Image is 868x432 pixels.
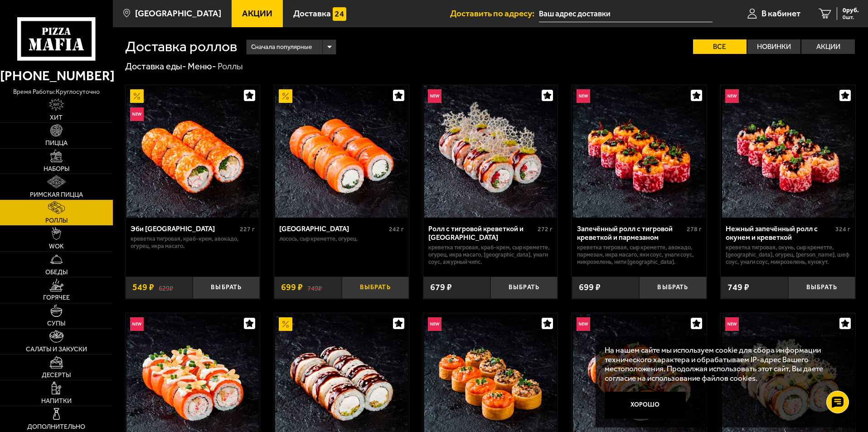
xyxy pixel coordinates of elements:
[725,89,739,103] img: Новинка
[47,320,65,327] span: Супы
[126,85,259,218] img: Эби Калифорния
[428,244,553,266] p: креветка тигровая, краб-крем, Сыр креметте, огурец, икра масаго, [GEOGRAPHIC_DATA], унаги соус, а...
[279,235,404,243] p: лосось, Сыр креметте, огурец.
[41,398,72,404] span: Напитки
[30,192,83,198] span: Римская пицца
[126,85,260,218] a: АкционныйНовинкаЭби Калифорния
[279,317,292,331] img: Акционный
[45,269,68,276] span: Обеды
[279,224,387,233] div: [GEOGRAPHIC_DATA]
[424,85,557,218] img: Ролл с тигровой креветкой и Гуакамоле
[274,85,409,218] a: АкционныйФиладельфия
[193,277,260,299] button: Выбрать
[132,283,154,292] span: 549 ₽
[423,85,558,218] a: НовинкаРолл с тигровой креветкой и Гуакамоле
[125,39,237,54] h1: Доставка роллов
[44,166,69,172] span: Наборы
[240,225,255,233] span: 227 г
[577,317,590,331] img: Новинка
[725,317,739,331] img: Новинка
[639,277,706,299] button: Выбрать
[450,9,539,18] span: Доставить по адресу:
[159,283,173,292] s: 629 ₽
[843,15,859,20] span: 0 шт.
[130,317,144,331] img: Новинка
[721,85,855,218] a: НовинкаНежный запечённый ролл с окунем и креветкой
[279,89,292,103] img: Акционный
[307,283,322,292] s: 749 ₽
[275,85,407,218] img: Филадельфия
[131,224,238,233] div: Эби [GEOGRAPHIC_DATA]
[788,277,855,299] button: Выбрать
[125,61,186,72] a: Доставка еды-
[293,9,331,18] span: Доставка
[42,372,71,379] span: Десерты
[50,115,63,121] span: Хит
[26,346,87,353] span: Салаты и закуски
[726,224,833,242] div: Нежный запечённый ролл с окунем и креветкой
[538,225,553,233] span: 272 г
[577,224,684,242] div: Запечённый ролл с тигровой креветкой и пармезаном
[45,218,68,224] span: Роллы
[801,39,855,54] label: Акции
[490,277,558,299] button: Выбрать
[428,317,441,331] img: Новинка
[135,9,221,18] span: [GEOGRAPHIC_DATA]
[726,244,850,266] p: креветка тигровая, окунь, Сыр креметте, [GEOGRAPHIC_DATA], огурец, [PERSON_NAME], шеф соус, унаги...
[761,9,800,18] span: В кабинет
[577,244,702,266] p: креветка тигровая, Сыр креметте, авокадо, пармезан, икра масаго, яки соус, унаги соус, микрозелен...
[573,85,705,218] img: Запечённый ролл с тигровой креветкой и пармезаном
[747,39,801,54] label: Новинки
[539,5,713,22] input: Ваш адрес доставки
[130,107,144,121] img: Новинка
[843,7,859,14] span: 0 руб.
[428,224,536,242] div: Ролл с тигровой креветкой и [GEOGRAPHIC_DATA]
[579,283,601,292] span: 699 ₽
[242,9,272,18] span: Акции
[45,140,68,146] span: Пицца
[281,283,303,292] span: 699 ₽
[428,89,441,103] img: Новинка
[251,39,312,56] span: Сначала популярные
[218,61,243,73] div: Роллы
[605,392,686,419] button: Хорошо
[577,89,590,103] img: Новинка
[430,283,452,292] span: 679 ₽
[43,295,70,301] span: Горячее
[49,243,64,250] span: WOK
[572,85,707,218] a: НовинкаЗапечённый ролл с тигровой креветкой и пармезаном
[333,7,346,21] img: 15daf4d41897b9f0e9f617042186c801.svg
[27,424,85,430] span: Дополнительно
[389,225,404,233] span: 242 г
[727,283,749,292] span: 749 ₽
[687,225,702,233] span: 278 г
[130,89,144,103] img: Акционный
[131,235,255,250] p: креветка тигровая, краб-крем, авокадо, огурец, икра масаго.
[722,85,854,218] img: Нежный запечённый ролл с окунем и креветкой
[605,345,842,383] p: На нашем сайте мы используем cookie для сбора информации технического характера и обрабатываем IP...
[188,61,216,72] a: Меню-
[693,39,747,54] label: Все
[835,225,850,233] span: 324 г
[342,277,409,299] button: Выбрать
